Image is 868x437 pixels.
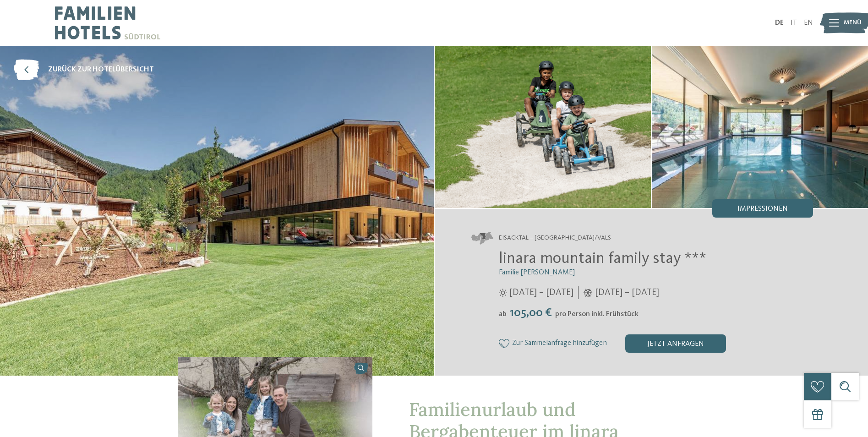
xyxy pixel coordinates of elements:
a: DE [775,19,784,27]
span: [DATE] – [DATE] [509,286,573,299]
img: Der Ort für Little Nature Ranger in Vals [652,46,868,208]
a: IT [791,19,797,27]
span: ab [499,311,507,318]
i: Öffnungszeiten im Sommer [499,289,507,297]
span: linara mountain family stay *** [499,251,706,267]
span: pro Person inkl. Frühstück [555,311,639,318]
span: 105,00 € [508,307,554,319]
span: Familie [PERSON_NAME] [499,269,575,276]
img: Der Ort für Little Nature Ranger in Vals [435,46,651,208]
span: zurück zur Hotelübersicht [48,65,154,75]
span: Menü [844,18,862,27]
i: Öffnungszeiten im Winter [583,289,593,297]
span: Impressionen [737,205,788,213]
span: Zur Sammelanfrage hinzufügen [512,339,607,348]
div: jetzt anfragen [625,334,726,353]
span: Eisacktal – [GEOGRAPHIC_DATA]/Vals [499,234,611,243]
a: EN [804,19,813,27]
span: [DATE] – [DATE] [595,286,659,299]
a: zurück zur Hotelübersicht [14,60,154,80]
